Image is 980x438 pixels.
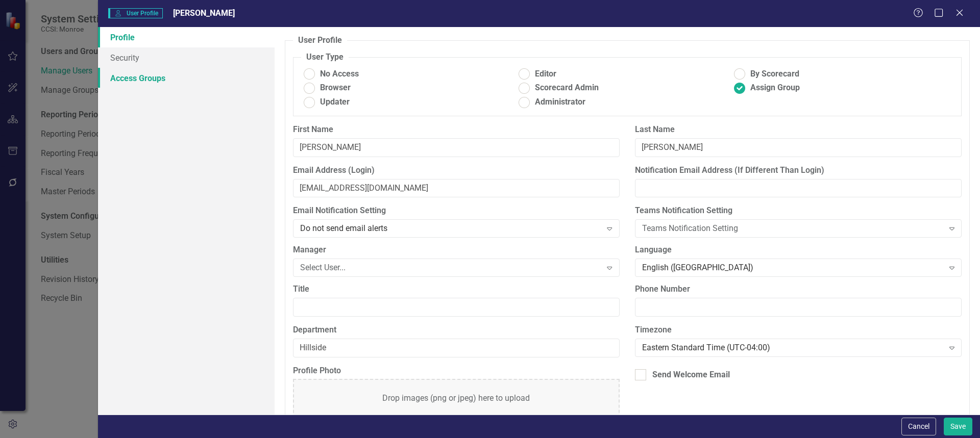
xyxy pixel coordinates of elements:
span: Scorecard Admin [535,82,599,94]
span: Browser [320,82,351,94]
div: Select User... [300,262,602,274]
label: First Name [293,124,620,136]
label: Teams Notification Setting [635,205,962,217]
label: Department [293,324,620,336]
label: Title [293,284,620,295]
div: Do not send email alerts [300,223,602,235]
a: Profile [98,27,275,47]
span: No Access [320,68,359,80]
legend: User Type [301,51,349,63]
label: Timezone [635,324,962,336]
label: Email Notification Setting [293,205,620,217]
label: Profile Photo [293,365,620,377]
span: User Profile [108,8,163,18]
div: Send Welcome Email [652,369,730,381]
label: Manager [293,244,620,256]
label: Last Name [635,124,962,136]
label: Language [635,244,962,256]
div: Teams Notification Setting [642,223,944,235]
span: Assign Group [750,82,800,94]
label: Notification Email Address (If Different Than Login) [635,165,962,176]
span: [PERSON_NAME] [173,8,235,18]
div: Eastern Standard Time (UTC-04:00) [642,342,944,353]
legend: User Profile [293,35,347,46]
span: Administrator [535,96,585,108]
button: Save [944,418,972,435]
div: Drop images (png or jpeg) here to upload [382,393,530,404]
div: English ([GEOGRAPHIC_DATA]) [642,262,944,274]
span: Editor [535,68,556,80]
a: Security [98,47,275,68]
label: Phone Number [635,284,962,295]
span: By Scorecard [750,68,799,80]
span: Updater [320,96,350,108]
a: Access Groups [98,68,275,88]
label: Email Address (Login) [293,165,620,176]
button: Cancel [901,418,936,435]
